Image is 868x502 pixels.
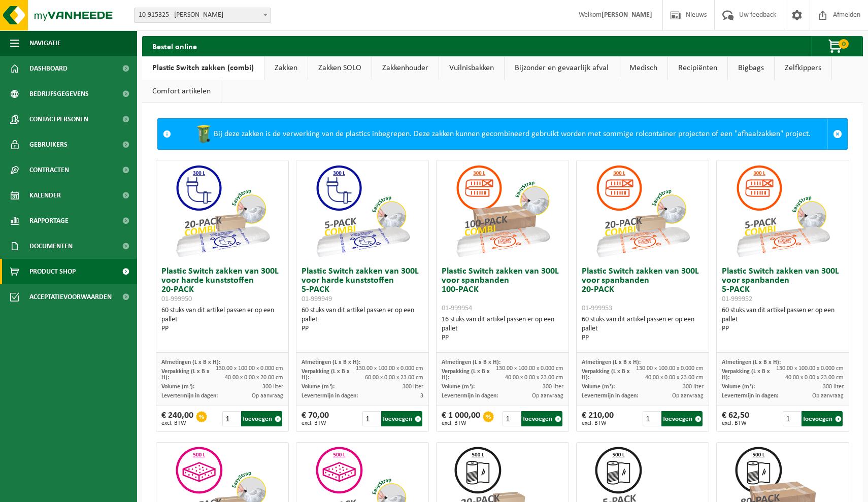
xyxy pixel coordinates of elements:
[312,160,413,262] img: 01-999949
[302,324,423,333] div: PP
[582,420,614,426] span: excl. BTW
[503,411,520,426] input: 1
[722,324,844,333] div: PP
[722,267,844,304] h3: Plastic Switch zakken van 300L voor spanbanden 5-PACK
[193,124,214,144] img: WB-0240-HPE-GN-50.png
[135,8,271,22] span: 10-915325 - MICHIEL KOOKT - KACHTEM
[302,384,335,390] span: Volume (m³):
[172,160,273,262] img: 01-999950
[29,56,68,81] span: Dashboard
[365,375,423,381] span: 60.00 x 0.00 x 23.00 cm
[812,393,844,399] span: Op aanvraag
[521,411,562,426] button: Toevoegen
[381,411,422,426] button: Toevoegen
[543,384,563,390] span: 300 liter
[823,384,844,390] span: 300 liter
[161,295,192,303] span: 01-999950
[308,56,372,80] a: Zakken SOLO
[496,365,563,372] span: 130.00 x 100.00 x 0.000 cm
[262,384,283,390] span: 300 liter
[29,132,68,157] span: Gebruikers
[302,295,332,303] span: 01-999949
[29,259,76,284] span: Product Shop
[672,393,704,399] span: Op aanvraag
[722,420,749,426] span: excl. BTW
[582,267,704,313] h3: Plastic Switch zakken van 300L voor spanbanden 20-PACK
[785,375,844,381] span: 40.00 x 0.00 x 23.00 cm
[161,306,283,333] div: 60 stuks van dit artikel passen er op een pallet
[29,233,73,259] span: Documenten
[732,160,833,262] img: 01-999952
[29,81,89,107] span: Bedrijfsgegevens
[142,80,221,103] a: Comfort artikelen
[362,411,380,426] input: 1
[722,384,755,390] span: Volume (m³):
[802,411,843,426] button: Toevoegen
[161,267,283,304] h3: Plastic Switch zakken van 300L voor harde kunststoffen 20-PACK
[505,375,563,381] span: 40.00 x 0.00 x 23.00 cm
[29,208,69,233] span: Rapportage
[442,411,480,426] div: € 1 000,00
[722,295,752,303] span: 01-999952
[722,359,781,365] span: Afmetingen (L x B x H):
[442,384,475,390] span: Volume (m³):
[216,365,283,372] span: 130.00 x 100.00 x 0.000 cm
[442,369,490,381] span: Verpakking (L x B x H):
[452,160,553,262] img: 01-999954
[839,39,849,49] span: 0
[582,384,615,390] span: Volume (m³):
[439,56,504,80] a: Vuilnisbakken
[582,359,641,365] span: Afmetingen (L x B x H):
[582,393,638,399] span: Levertermijn in dagen:
[29,30,61,56] span: Navigatie
[302,369,350,381] span: Verpakking (L x B x H):
[222,411,240,426] input: 1
[161,420,193,426] span: excl. BTW
[582,305,612,312] span: 01-999953
[619,56,667,80] a: Medisch
[403,384,423,390] span: 300 liter
[722,411,749,426] div: € 62,50
[302,306,423,333] div: 60 stuks van dit artikel passen er op een pallet
[302,359,360,365] span: Afmetingen (L x B x H):
[532,393,563,399] span: Op aanvraag
[442,267,563,313] h3: Plastic Switch zakken van 300L voor spanbanden 100-PACK
[683,384,704,390] span: 300 liter
[142,36,207,56] h2: Bestel online
[29,284,112,310] span: Acceptatievoorwaarden
[582,369,630,381] span: Verpakking (L x B x H):
[161,384,194,390] span: Volume (m³):
[505,56,619,80] a: Bijzonder en gevaarlijk afval
[252,393,283,399] span: Op aanvraag
[176,119,827,149] div: Bij deze zakken is de verwerking van de plastics inbegrepen. Deze zakken kunnen gecombineerd gebr...
[29,183,61,208] span: Kalender
[264,56,308,80] a: Zakken
[811,36,862,56] button: 0
[302,420,329,426] span: excl. BTW
[161,324,283,333] div: PP
[582,411,614,426] div: € 210,00
[302,411,329,426] div: € 70,00
[442,305,472,312] span: 01-999954
[602,11,652,19] strong: [PERSON_NAME]
[372,56,439,80] a: Zakkenhouder
[582,333,704,343] div: PP
[722,393,778,399] span: Levertermijn in dagen:
[668,56,727,80] a: Recipiënten
[442,315,563,343] div: 16 stuks van dit artikel passen er op een pallet
[161,411,193,426] div: € 240,00
[142,56,264,80] a: Plastic Switch zakken (combi)
[29,157,69,183] span: Contracten
[783,411,800,426] input: 1
[592,160,693,262] img: 01-999953
[643,411,660,426] input: 1
[728,56,774,80] a: Bigbags
[775,56,831,80] a: Zelfkippers
[442,333,563,343] div: PP
[636,365,704,372] span: 130.00 x 100.00 x 0.000 cm
[442,359,500,365] span: Afmetingen (L x B x H):
[161,393,218,399] span: Levertermijn in dagen:
[161,359,220,365] span: Afmetingen (L x B x H):
[241,411,282,426] button: Toevoegen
